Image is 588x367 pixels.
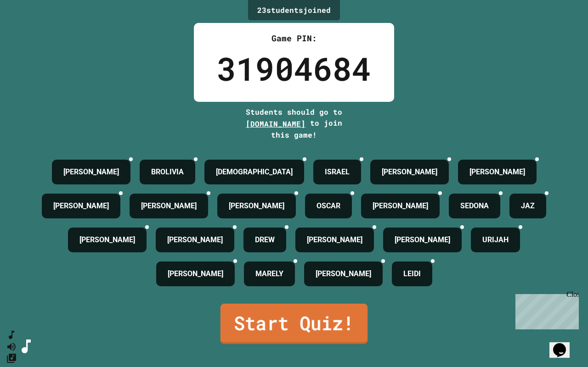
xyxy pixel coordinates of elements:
h4: [PERSON_NAME] [53,200,109,211]
a: Start Quiz! [220,304,367,344]
h4: MARELY [255,268,283,279]
h4: [PERSON_NAME] [395,234,450,245]
h4: [PERSON_NAME] [167,234,223,245]
h4: LEIDI [403,268,421,279]
div: Chat with us now!Close [4,4,63,58]
button: Change Music [6,352,17,364]
iframe: chat widget [549,330,579,358]
h4: URIJAH [482,234,509,245]
h4: [PERSON_NAME] [229,200,284,211]
h4: ISRAEL [325,167,350,178]
div: Game PIN: [217,32,371,44]
h4: [PERSON_NAME] [79,234,135,245]
iframe: chat widget [512,290,579,329]
h4: [PERSON_NAME] [469,167,525,178]
h4: [PERSON_NAME] [168,268,223,279]
div: Students should go to to join this game! [237,106,351,140]
span: [DOMAIN_NAME] [246,119,305,128]
h4: DREW [255,234,275,245]
h4: SEDONA [460,200,489,211]
h4: [PERSON_NAME] [307,234,362,245]
h4: [PERSON_NAME] [382,167,437,178]
h4: BROLIVIA [151,167,184,178]
button: SpeedDial basic example [6,329,17,341]
h4: [PERSON_NAME] [141,200,197,211]
div: 31904684 [217,44,371,93]
h4: OSCAR [317,200,340,211]
h4: [DEMOGRAPHIC_DATA] [216,167,293,178]
button: Mute music [6,341,17,352]
h4: [PERSON_NAME] [316,268,371,279]
h4: JAZ [521,200,535,211]
h4: [PERSON_NAME] [373,200,428,211]
h4: [PERSON_NAME] [63,167,119,178]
